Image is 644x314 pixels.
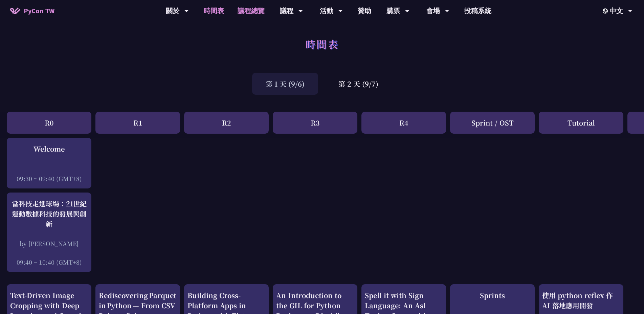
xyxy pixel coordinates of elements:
img: Locale Icon [603,8,609,14]
div: by [PERSON_NAME] [10,239,88,248]
div: 當科技走進球場：21世紀運動數據科技的發展與創新 [10,199,88,229]
div: R0 [7,112,91,134]
div: R4 [361,112,446,134]
div: R2 [184,112,269,134]
div: Sprint / OST [450,112,535,134]
div: 第 1 天 (9/6) [252,73,318,95]
img: Home icon of PyCon TW 2025 [10,7,20,14]
div: R1 [95,112,180,134]
a: PyCon TW [3,2,61,19]
div: Tutorial [539,112,623,134]
a: 當科技走進球場：21世紀運動數據科技的發展與創新 by [PERSON_NAME] 09:40 ~ 10:40 (GMT+8) [10,199,88,266]
h1: 時間表 [305,34,339,54]
div: 09:30 ~ 09:40 (GMT+8) [10,174,88,183]
div: 09:40 ~ 10:40 (GMT+8) [10,258,88,266]
div: 第 2 天 (9/7) [325,73,392,95]
div: Welcome [10,144,88,154]
div: Sprints [453,290,531,300]
div: 使用 python reflex 作 AI 落地應用開發 [542,290,620,311]
span: PyCon TW [24,6,54,16]
div: R3 [273,112,357,134]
